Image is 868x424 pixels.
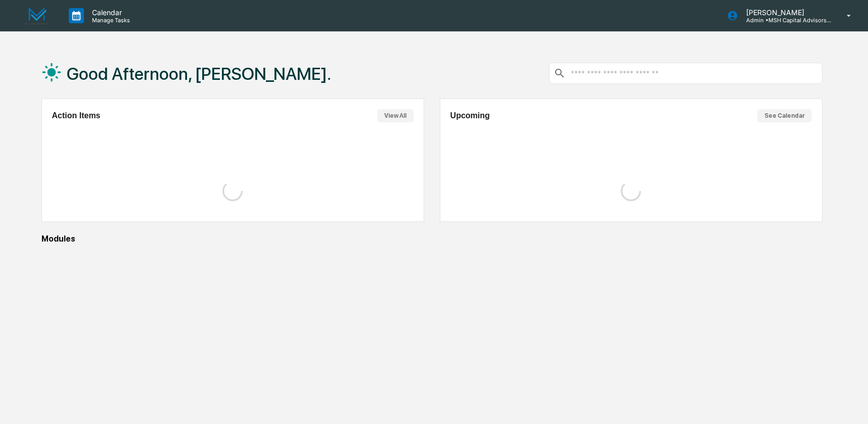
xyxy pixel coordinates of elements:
[757,109,812,122] button: See Calendar
[738,17,832,24] p: Admin • MSH Capital Advisors LLC - RIA
[738,8,832,17] p: [PERSON_NAME]
[24,7,49,25] img: logo
[52,111,101,120] h2: Action Items
[450,111,490,120] h2: Upcoming
[84,8,135,17] p: Calendar
[67,64,331,84] h1: Good Afternoon, [PERSON_NAME].
[377,109,414,122] button: View All
[84,17,135,24] p: Manage Tasks
[41,234,823,244] div: Modules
